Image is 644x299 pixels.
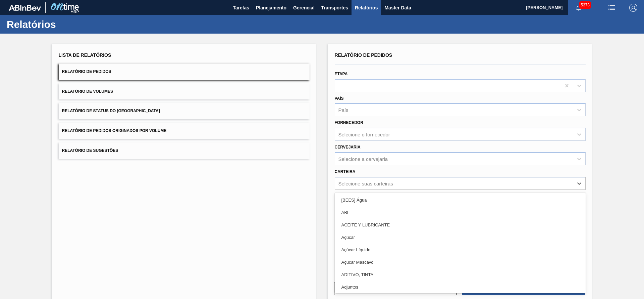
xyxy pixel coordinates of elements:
button: Relatório de Pedidos [59,63,310,80]
label: Carteira [335,169,356,174]
span: Relatório de Status do [GEOGRAPHIC_DATA] [62,109,160,113]
span: Transportes [321,4,348,12]
span: Relatórios [355,4,378,12]
span: Relatório de Sugestões [62,148,118,153]
label: Fornecedor [335,120,363,125]
div: Adjuntos [335,281,586,293]
label: Cervejaria [335,145,361,149]
div: Açúcar Líquido [335,244,586,256]
button: Relatório de Status do [GEOGRAPHIC_DATA] [59,103,310,119]
span: Relatório de Pedidos [62,69,111,74]
div: ABI [335,206,586,219]
div: Selecione suas carteiras [338,180,393,186]
div: ACEITE Y LUBRICANTE [335,219,586,231]
label: Etapa [335,72,348,76]
span: Gerencial [293,4,315,12]
div: Açúcar Mascavo [335,256,586,268]
div: Açúcar [335,231,586,244]
button: Relatório de Volumes [59,83,310,100]
span: Relatório de Volumes [62,89,113,94]
span: Master Data [384,4,411,12]
span: Relatório de Pedidos [335,52,392,58]
button: Limpar [334,282,457,295]
div: ADITIVO, TINTA [335,268,586,281]
button: Notificações [568,3,589,12]
div: País [338,107,348,113]
h1: Relatórios [7,20,126,28]
span: 5373 [579,1,591,9]
span: Tarefas [233,4,249,12]
div: Selecione a cervejaria [338,156,388,162]
span: Lista de Relatórios [59,52,111,58]
div: Selecione o fornecedor [338,132,390,137]
button: Relatório de Pedidos Originados por Volume [59,123,310,139]
img: Logout [629,4,637,12]
label: País [335,96,344,101]
img: TNhmsLtSVTkK8tSr43FrP2fwEKptu5GPRR3wAAAABJRU5ErkJggg== [9,5,41,11]
span: Relatório de Pedidos Originados por Volume [62,128,167,133]
span: Planejamento [256,4,286,12]
button: Relatório de Sugestões [59,142,310,159]
div: [BEES] Água [335,194,586,206]
img: userActions [608,4,616,12]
